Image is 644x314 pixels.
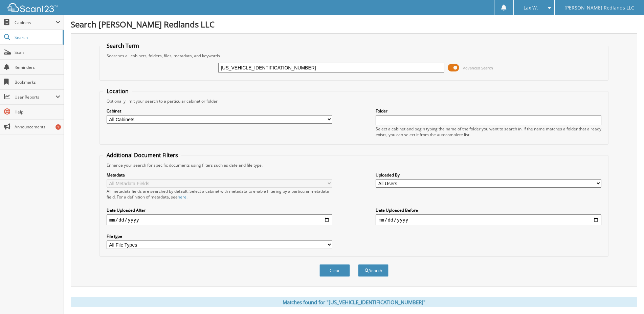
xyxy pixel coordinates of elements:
[358,264,388,277] button: Search
[107,207,332,213] label: Date Uploaded After
[103,42,142,49] legend: Search Term
[7,3,58,12] img: scan123-logo-white.svg
[15,64,60,70] span: Reminders
[15,124,60,130] span: Announcements
[15,49,60,55] span: Scan
[376,207,601,213] label: Date Uploaded Before
[71,297,637,307] div: Matches found for "[US_VEHICLE_IDENTIFICATION_NUMBER]"
[71,19,637,30] h1: Search [PERSON_NAME] Redlands LLC
[376,108,601,114] label: Folder
[15,35,59,40] span: Search
[103,162,605,168] div: Enhance your search for specific documents using filters such as date and file type.
[524,6,538,10] span: Lax W.
[178,194,186,200] a: here
[107,214,332,225] input: start
[319,264,350,277] button: Clear
[103,151,181,159] legend: Additional Document Filters
[107,233,332,239] label: File type
[107,108,332,114] label: Cabinet
[103,87,132,95] legend: Location
[15,20,55,25] span: Cabinets
[463,65,493,70] span: Advanced Search
[103,53,605,59] div: Searches all cabinets, folders, files, metadata, and keywords
[610,281,644,314] iframe: Chat Widget
[103,98,605,104] div: Optionally limit your search to a particular cabinet or folder
[107,188,332,200] div: All metadata fields are searched by default. Select a cabinet with metadata to enable filtering b...
[15,94,55,100] span: User Reports
[564,6,634,10] span: [PERSON_NAME] Redlands LLC
[15,79,60,85] span: Bookmarks
[376,214,601,225] input: end
[376,172,601,178] label: Uploaded By
[107,172,332,178] label: Metadata
[376,126,601,138] div: Select a cabinet and begin typing the name of the folder you want to search in. If the name match...
[15,109,60,115] span: Help
[55,124,61,130] div: 1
